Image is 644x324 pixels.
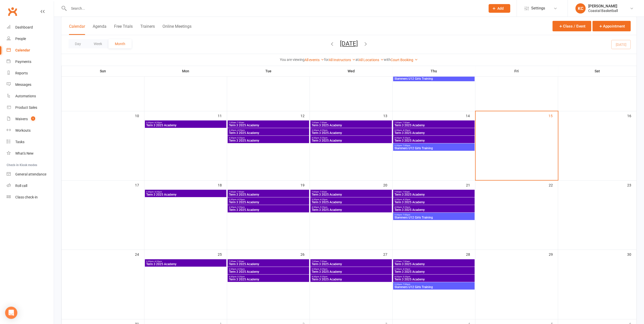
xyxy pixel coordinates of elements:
span: Term 3 2025 Academy [229,270,308,273]
div: Payments [15,60,31,64]
div: 23 [627,181,636,189]
span: Term 3 2025 Academy [146,124,225,127]
div: People [15,37,26,41]
span: - 4:20pm [319,129,327,131]
div: 21 [466,181,475,189]
span: - 7:50am [236,191,244,193]
div: Calendar [15,48,30,52]
span: - 4:20pm [319,198,327,201]
a: Workouts [7,125,54,136]
a: All Instructors [329,58,356,62]
th: Fri [475,66,558,76]
div: Dashboard [15,25,33,29]
div: 16 [627,111,636,120]
span: - 7:50am [319,260,327,263]
div: 29 [549,250,558,258]
a: All Locations [359,58,384,62]
span: 4:30pm [394,276,474,278]
div: 10 [135,111,144,120]
div: 30 [627,250,636,258]
div: 11 [218,111,227,120]
span: 4:30pm [229,206,308,208]
span: 5:30pm [394,144,474,147]
span: - 7:50am [402,260,410,263]
div: 25 [218,250,227,258]
a: Automations [7,90,54,102]
span: Term 3 2025 Academy [311,208,391,211]
div: Reports [15,71,28,75]
div: Messages [15,83,31,87]
span: Term 3 2025 Academy [394,139,474,142]
button: Day [68,39,87,48]
button: Trainers [140,24,155,35]
span: Term 3 2025 Academy [394,208,474,211]
a: Product Sales [7,102,54,113]
div: General attendance [15,172,46,176]
a: Tasks [7,136,54,148]
span: - 4:20pm [154,191,162,193]
span: Term 3 2025 Academy [311,139,391,142]
div: Product Sales [15,105,37,110]
span: - 5:20pm [319,276,327,278]
div: 19 [300,181,310,189]
span: - 7:00pm [402,283,410,286]
span: Term 3 2025 Academy [311,201,391,204]
div: What's New [15,151,34,155]
span: - 5:20pm [402,137,410,139]
div: Open Intercom Messenger [5,307,17,319]
span: 7:00am [311,121,391,124]
span: 3:30pm [229,129,308,131]
span: - 7:50am [402,121,410,124]
span: Term 3 2025 Academy [394,270,474,273]
span: 4:30pm [394,206,474,208]
span: Term 3 2025 Academy [394,201,474,204]
div: 15 [549,111,558,120]
a: Calendar [7,45,54,56]
div: 24 [135,250,144,258]
a: Dashboard [7,22,54,33]
span: 7:00am [229,260,308,263]
a: Payments [7,56,54,67]
th: Mon [144,66,227,76]
span: Term 3 2025 Academy [146,263,225,266]
span: - 4:20pm [236,268,245,270]
div: Waivers [15,117,28,121]
span: Term 3 2025 Academy [229,124,308,127]
th: Sun [62,66,144,76]
a: Waivers 1 [7,113,54,125]
strong: at [356,58,359,62]
span: - 7:00pm [402,144,410,147]
a: Class kiosk mode [7,192,54,203]
span: 3:30pm [146,191,225,193]
span: - 7:00pm [402,214,410,216]
span: 7:00am [394,191,474,193]
div: 27 [383,250,392,258]
span: Term 3 2025 Academy [229,278,308,281]
div: 14 [466,111,475,120]
span: Term 3 2025 Academy [146,193,225,196]
div: 20 [383,181,392,189]
span: Term 3 2025 Academy [311,193,391,196]
span: Term 3 2025 Academy [311,131,391,134]
a: Court Booking [391,58,418,62]
span: 4:30pm [229,276,308,278]
span: - 5:20pm [319,206,327,208]
div: KC [576,3,586,13]
span: - 5:20pm [236,276,245,278]
div: 26 [300,250,310,258]
span: - 5:20pm [402,206,410,208]
div: Roll call [15,184,27,188]
strong: for [324,58,329,62]
span: 3:30pm [229,198,308,201]
span: Slammers U12 Girls Training [394,216,474,219]
span: Term 3 2025 Academy [229,131,308,134]
span: Slammers U12 Girls Training [394,147,474,150]
span: - 4:20pm [236,198,245,201]
th: Tue [227,66,310,76]
span: 3:30pm [394,268,474,270]
span: 4:30pm [229,137,308,139]
button: Agenda [93,24,106,35]
th: Wed [310,66,393,76]
a: What's New [7,148,54,159]
span: 3:30pm [311,129,391,131]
